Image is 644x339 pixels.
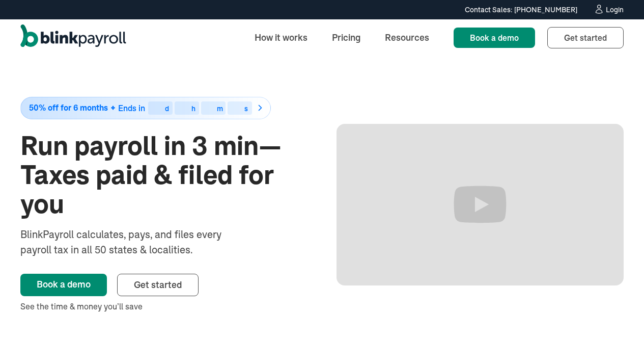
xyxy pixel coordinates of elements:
[454,28,535,48] a: Book a demo
[217,105,223,112] div: m
[564,33,607,43] span: Get started
[465,5,577,15] div: Contact Sales: [PHONE_NUMBER]
[547,27,624,48] a: Get started
[20,274,107,296] a: Book a demo
[165,105,169,112] div: d
[337,124,624,285] iframe: Run Payroll in 3 min with BlinkPayroll
[20,132,308,219] h1: Run payroll in 3 min—Taxes paid & filed for you
[246,27,316,48] a: How it works
[191,105,195,112] div: h
[29,103,108,112] span: 50% off for 6 months
[20,24,126,51] a: home
[244,105,248,112] div: s
[20,97,308,119] a: 50% off for 6 monthsEnds indhms
[134,279,182,291] span: Get started
[324,27,369,48] a: Pricing
[20,227,248,257] div: BlinkPayroll calculates, pays, and files every payroll tax in all 50 states & localities.
[20,300,308,312] div: See the time & money you’ll save
[606,6,624,13] div: Login
[117,274,199,296] a: Get started
[118,103,145,113] span: Ends in
[377,27,437,48] a: Resources
[470,33,519,43] span: Book a demo
[594,4,624,15] a: Login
